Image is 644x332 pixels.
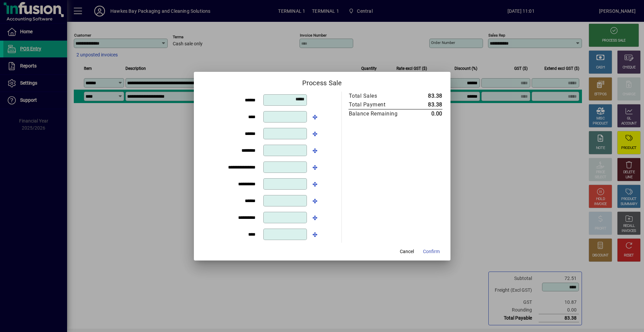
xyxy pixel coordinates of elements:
[420,246,442,258] button: Confirm
[396,246,418,258] button: Cancel
[412,92,442,100] td: 83.38
[423,248,440,255] span: Confirm
[348,92,412,100] td: Total Sales
[412,100,442,109] td: 83.38
[412,109,442,118] td: 0.00
[400,248,414,255] span: Cancel
[349,110,405,118] div: Balance Remaining
[348,100,412,109] td: Total Payment
[194,72,450,91] h2: Process Sale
